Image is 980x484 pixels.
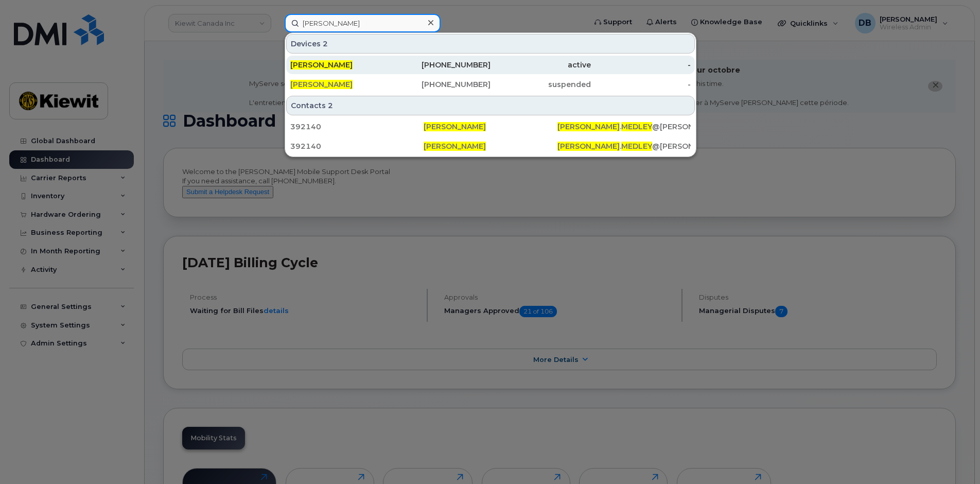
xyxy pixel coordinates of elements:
[557,141,691,151] div: . @[PERSON_NAME][DOMAIN_NAME]
[424,142,486,151] span: [PERSON_NAME]
[286,34,695,54] div: Devices
[557,142,620,151] span: [PERSON_NAME]
[328,100,333,111] span: 2
[323,39,328,49] span: 2
[557,122,620,131] span: [PERSON_NAME]
[621,142,652,151] span: MEDLEY
[591,60,691,70] div: -
[286,137,695,155] a: 392140[PERSON_NAME][PERSON_NAME].MEDLEY@[PERSON_NAME][DOMAIN_NAME]
[286,75,695,94] a: [PERSON_NAME][PHONE_NUMBER]suspended-
[557,122,691,132] div: . @[PERSON_NAME][DOMAIN_NAME]
[391,79,491,90] div: [PHONE_NUMBER]
[286,56,695,74] a: [PERSON_NAME][PHONE_NUMBER]active-
[621,122,652,131] span: MEDLEY
[286,117,695,136] a: 392140[PERSON_NAME][PERSON_NAME].MEDLEY@[PERSON_NAME][DOMAIN_NAME]
[290,141,424,151] div: 392140
[491,60,591,70] div: active
[286,96,695,115] div: Contacts
[290,60,353,70] span: [PERSON_NAME]
[391,60,491,70] div: [PHONE_NUMBER]
[935,439,972,476] iframe: Messenger Launcher
[424,122,486,131] span: [PERSON_NAME]
[491,79,591,90] div: suspended
[290,122,424,132] div: 392140
[591,79,691,90] div: -
[290,80,353,89] span: [PERSON_NAME]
